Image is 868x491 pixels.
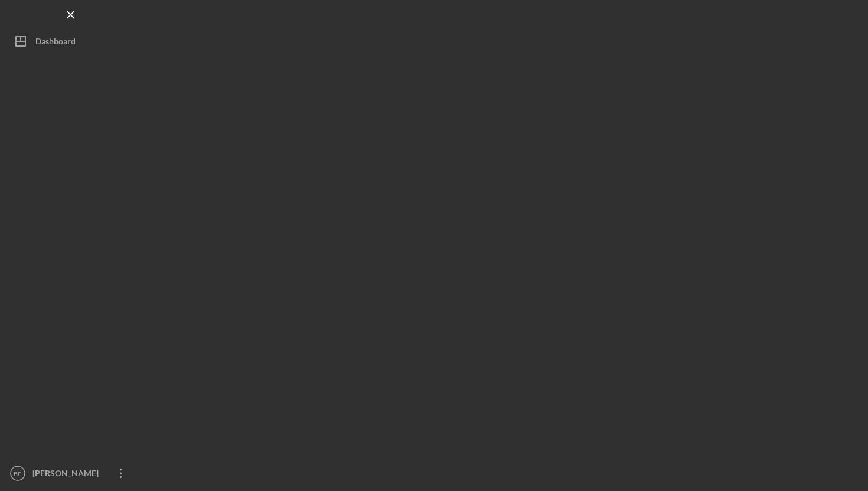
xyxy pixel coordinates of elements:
[30,461,106,488] div: [PERSON_NAME]
[14,470,21,477] text: RP
[35,30,76,56] div: Dashboard
[6,30,136,53] button: Dashboard
[6,461,136,485] button: RP[PERSON_NAME]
